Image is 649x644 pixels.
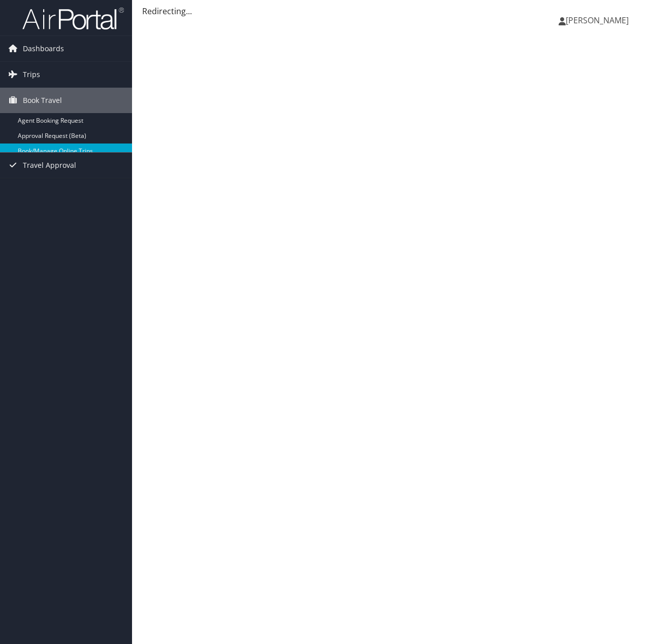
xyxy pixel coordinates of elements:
span: Travel Approval [23,153,76,178]
div: Redirecting... [142,5,639,17]
span: Dashboards [23,36,64,61]
img: airportal-logo.png [22,7,124,30]
a: [PERSON_NAME] [559,5,639,35]
span: Book Travel [23,88,62,113]
span: Trips [23,62,40,87]
span: [PERSON_NAME] [566,15,629,26]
